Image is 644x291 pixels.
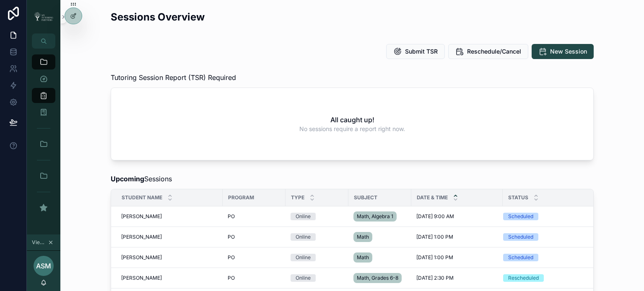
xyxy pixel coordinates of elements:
[416,275,454,281] span: [DATE] 2:30 PM
[448,44,528,59] button: Reschedule/Cancel
[121,254,162,261] span: [PERSON_NAME]
[296,233,311,241] div: Online
[121,275,162,281] span: [PERSON_NAME]
[416,254,453,261] span: [DATE] 1:00 PM
[111,175,144,183] strong: Upcoming
[111,174,172,184] span: Sessions
[416,234,453,240] span: [DATE] 1:00 PM
[357,254,369,261] span: Math
[357,234,369,240] span: Math
[508,213,533,220] div: Scheduled
[228,213,235,220] span: PO
[299,125,405,133] span: No sessions require a report right now.
[405,47,438,56] span: Submit TSR
[417,194,448,201] span: Date & Time
[550,47,587,56] span: New Session
[111,72,236,82] span: Tutoring Session Report (TSR) Required
[27,49,60,226] div: scrollable content
[508,254,533,261] div: Scheduled
[508,233,533,241] div: Scheduled
[36,261,51,271] span: ASM
[228,194,254,201] span: Program
[111,10,205,24] h2: Sessions Overview
[330,115,374,125] h2: All caught up!
[532,44,594,59] button: New Session
[416,213,454,220] span: [DATE] 9:00 AM
[228,275,235,281] span: PO
[508,194,528,201] span: Status
[296,213,311,220] div: Online
[354,194,377,201] span: Subject
[357,213,393,220] span: Math, Algebra 1
[508,274,539,282] div: Rescheduled
[121,213,162,220] span: [PERSON_NAME]
[386,44,445,59] button: Submit TSR
[228,254,235,261] span: PO
[228,234,235,240] span: PO
[296,254,311,261] div: Online
[296,274,311,282] div: Online
[357,275,398,281] span: Math, Grades 6-8
[121,234,162,240] span: [PERSON_NAME]
[291,194,304,201] span: Type
[122,194,162,201] span: Student Name
[467,47,521,56] span: Reschedule/Cancel
[32,239,46,246] span: Viewing as [PERSON_NAME]
[32,11,55,22] img: App logo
